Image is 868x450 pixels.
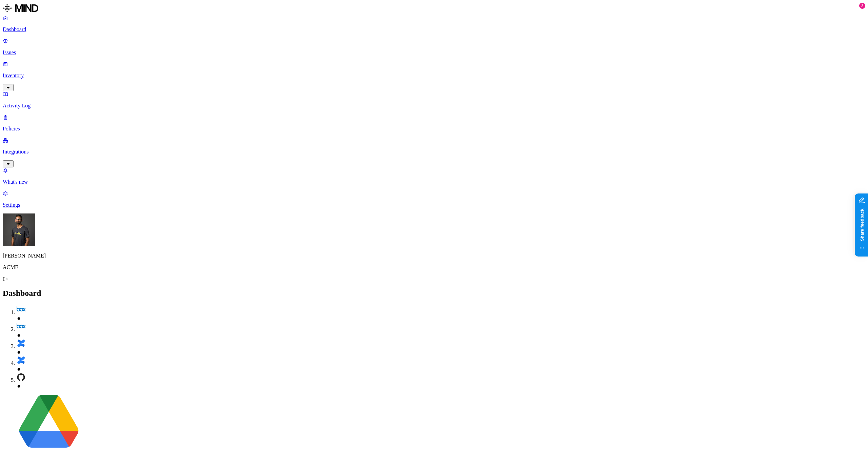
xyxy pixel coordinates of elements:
[16,372,26,382] img: github.svg
[3,3,38,14] img: MIND
[3,26,865,33] p: Dashboard
[3,179,865,185] p: What's new
[3,289,865,298] h2: Dashboard
[3,91,865,109] a: Activity Log
[859,3,865,9] div: 2
[16,339,26,348] img: confluence.svg
[3,49,865,56] p: Issues
[3,15,865,33] a: Dashboard
[3,3,865,15] a: MIND
[3,137,865,166] a: Integrations
[3,213,35,246] img: Amit Cohen
[3,114,865,132] a: Policies
[16,355,26,365] img: confluence.svg
[3,190,865,208] a: Settings
[3,73,865,79] p: Inventory
[3,61,865,90] a: Inventory
[3,264,865,270] p: ACME
[16,305,26,314] img: box.svg
[16,322,26,331] img: box.svg
[3,149,865,155] p: Integrations
[3,167,865,185] a: What's new
[3,103,865,109] p: Activity Log
[3,38,865,56] a: Issues
[3,202,865,208] p: Settings
[3,126,865,132] p: Policies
